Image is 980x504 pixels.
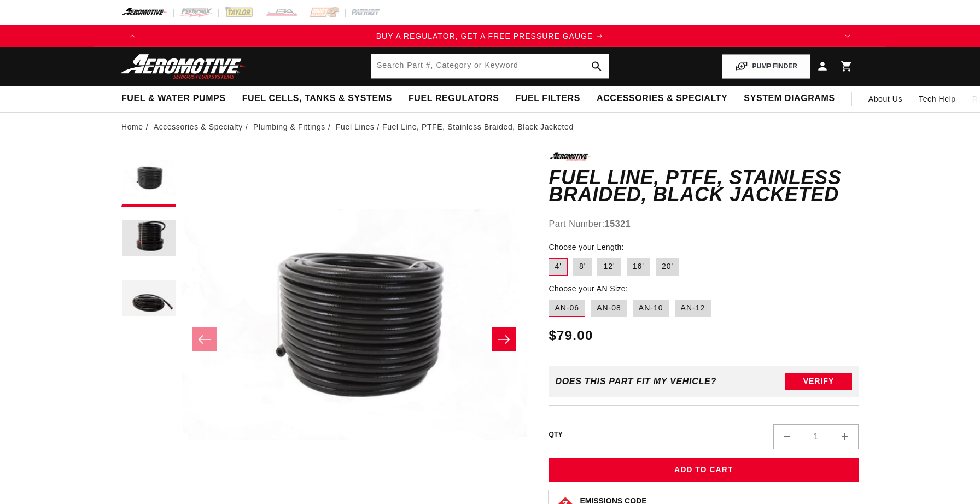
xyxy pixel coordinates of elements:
[113,86,234,112] summary: Fuel & Water Pumps
[591,300,627,317] label: AN-08
[919,93,956,105] span: Tech Help
[400,86,507,112] summary: Fuel Regulators
[94,25,886,47] slideshow-component: Translation missing: en.sections.announcements.announcement_bar
[911,86,964,112] summary: Tech Help
[868,95,902,103] span: About Us
[627,258,650,276] label: 16'
[597,93,727,104] span: Accessories & Specialty
[549,430,563,439] label: QTY
[507,86,588,112] summary: Fuel Filters
[121,152,176,207] button: Load image 1 in gallery view
[597,258,621,276] label: 12'
[549,283,629,295] legend: Choose your AN Size:
[549,242,625,253] legend: Choose your Length:
[121,93,226,104] span: Fuel & Water Pumps
[837,25,859,47] button: Translation missing: en.sections.announcements.next_announcement
[515,93,580,104] span: Fuel Filters
[549,217,859,231] div: Part Number:
[549,458,859,483] button: Add to Cart
[549,258,567,276] label: 4'
[585,54,609,78] button: search button
[143,30,837,42] div: Announcement
[336,121,375,133] a: Fuel Lines
[121,121,859,133] nav: breadcrumbs
[656,258,679,276] label: 20'
[492,327,516,351] button: Slide right
[143,30,837,42] a: BUY A REGULATOR, GET A FREE PRESSURE GAUGE
[234,86,400,112] summary: Fuel Cells, Tanks & Systems
[736,86,843,112] summary: System Diagrams
[633,300,669,317] label: AN-10
[860,86,911,112] a: About Us
[143,30,837,42] div: 1 of 4
[382,121,574,133] li: Fuel Line, PTFE, Stainless Braided, Black Jacketed
[371,54,609,78] input: Search by Part Number, Category or Keyword
[242,93,392,104] span: Fuel Cells, Tanks & Systems
[409,93,499,104] span: Fuel Regulators
[744,93,835,104] span: System Diagrams
[605,219,631,228] strong: 15321
[722,54,810,79] button: PUMP FINDER
[376,32,593,40] span: BUY A REGULATOR, GET A FREE PRESSURE GAUGE
[121,212,176,267] button: Load image 2 in gallery view
[549,300,585,317] label: AN-06
[573,258,592,276] label: 8'
[121,272,176,327] button: Load image 3 in gallery view
[549,326,593,345] span: $79.00
[588,86,736,112] summary: Accessories & Specialty
[192,327,217,351] button: Slide left
[121,121,143,133] a: Home
[253,121,325,133] a: Plumbing & Fittings
[555,377,716,386] div: Does This part fit My vehicle?
[121,25,143,47] button: Translation missing: en.sections.announcements.previous_announcement
[675,300,711,317] label: AN-12
[549,169,859,203] h1: Fuel Line, PTFE, Stainless Braided, Black Jacketed
[118,54,254,79] img: Aeromotive
[154,121,251,133] li: Accessories & Specialty
[785,373,852,390] button: Verify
